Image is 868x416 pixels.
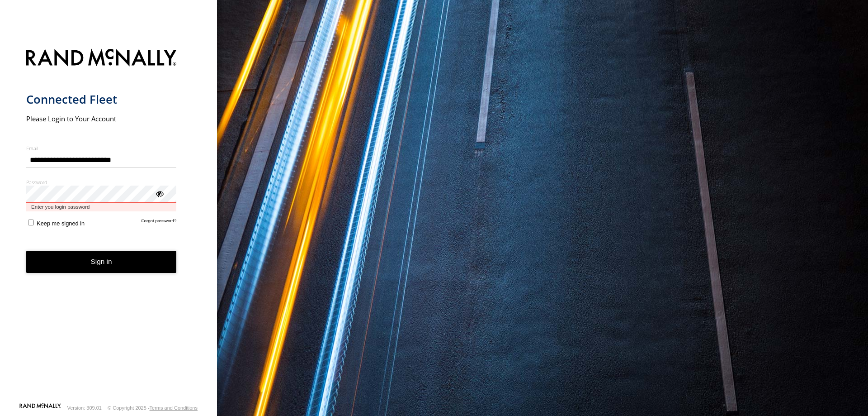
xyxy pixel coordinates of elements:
div: © Copyright 2025 - [108,405,198,411]
h2: Please Login to Your Account [26,114,177,123]
form: main [26,43,191,402]
a: Terms and Conditions [150,405,198,411]
img: Rand McNally [26,47,177,70]
h1: Connected Fleet [26,92,177,107]
div: Version: 309.01 [67,405,102,411]
button: Sign in [26,251,177,273]
a: Visit our Website [19,403,61,412]
input: Keep me signed in [28,220,34,225]
div: ViewPassword [155,189,164,198]
span: Enter you login password [26,203,177,211]
label: Password [26,179,177,186]
a: Forgot password? [142,218,177,227]
label: Email [26,145,177,152]
span: Keep me signed in [37,220,85,227]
